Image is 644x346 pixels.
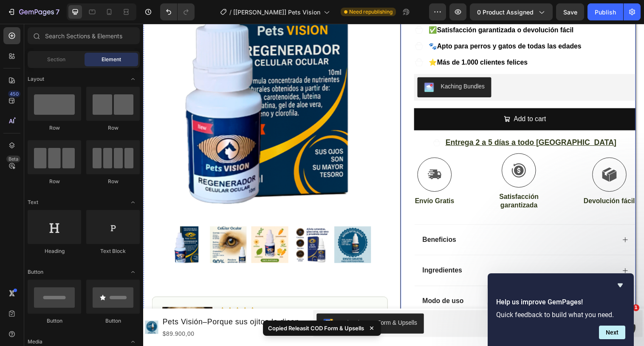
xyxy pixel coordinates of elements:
p: Copied Releasit COD Form & Upsells [268,324,364,332]
span: Element [102,56,121,63]
div: Add to cart [377,91,410,103]
iframe: Intercom notifications message [474,264,644,323]
span: Button [28,268,43,276]
span: Layout [28,75,44,83]
button: Hide survey [615,280,625,290]
span: Need republishing [349,8,393,16]
strong: Devolución fácil [448,176,500,184]
div: Help us improve GemPages! [496,280,625,339]
strong: Más de 1.000 clientes felices [299,36,391,43]
p: Satisfacción garantizada [347,172,416,190]
h2: Help us improve GemPages! [496,297,625,307]
p: ⭐ [290,34,446,45]
span: Text [28,199,38,206]
span: Toggle open [126,72,140,86]
img: CKKYs5695_ICEAE=.webp [183,300,193,310]
div: Kaching Bundles [302,60,347,68]
div: Undo/Redo [160,3,195,20]
button: Add to cart [275,86,501,108]
p: 7 [56,7,59,17]
p: Envío Gratis [276,176,316,185]
button: Releasit COD Form & Upsells [176,295,285,315]
strong: Apto para perros y gatos de todas las edades [299,19,446,26]
div: Text Block [86,247,140,255]
button: Save [556,3,584,20]
div: Row [28,178,81,185]
div: 450 [8,91,20,97]
span: / [229,8,232,17]
div: Publish [595,8,616,17]
img: gempages_570079786332849024-d15d4dd8-af6b-43c7-8032-3973c4bf0c1b.jpg [19,288,70,329]
div: Row [86,124,140,132]
strong: Satisfacción garantizada o devolución fácil [299,3,438,10]
p: Beneficios [284,216,318,224]
span: Toggle open [126,196,140,209]
p: Ingredientes [284,247,324,255]
button: 7 [3,3,63,20]
p: ✅ [290,1,446,11]
p: Modo de uso [284,278,326,287]
div: Row [28,124,81,132]
button: Kaching Bundles [279,54,354,75]
iframe: Design area [143,24,644,346]
span: Media [28,338,42,346]
div: Button [28,317,81,325]
button: Publish [588,3,623,20]
span: [[PERSON_NAME]] Pets Vision [233,8,320,17]
div: Beta [6,156,20,162]
input: Search Sections & Elements [28,27,140,44]
u: Entrega 2 a 5 días a todo [GEOGRAPHIC_DATA] [307,116,481,125]
p: 🐾 [290,18,446,28]
div: Row [86,178,140,185]
div: Releasit COD Form & Upsells [200,300,279,309]
span: 0 product assigned [477,8,534,17]
div: Button [86,317,140,325]
span: 1 [633,304,639,311]
img: KachingBundles.png [285,60,296,70]
button: 0 product assigned [470,3,553,20]
span: Save [563,9,577,16]
p: Quick feedback to build what you need. [496,311,625,319]
span: Toggle open [126,265,140,279]
button: Next question [599,326,625,339]
span: Section [47,56,65,63]
div: Heading [28,247,81,255]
